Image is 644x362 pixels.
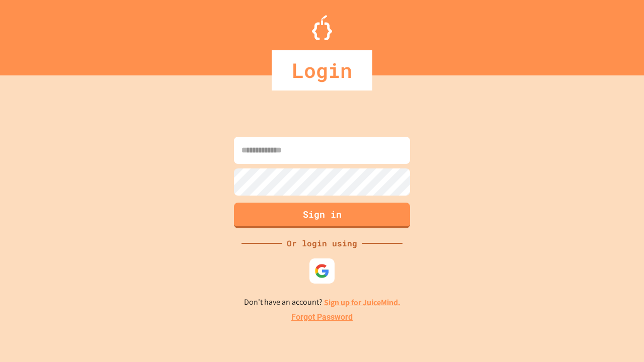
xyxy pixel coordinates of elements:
[312,15,332,40] img: Logo.svg
[324,297,400,308] a: Sign up for JuiceMind.
[234,203,410,228] button: Sign in
[282,237,362,249] div: Or login using
[291,311,353,323] a: Forgot Password
[272,50,372,90] div: Login
[244,296,400,309] p: Don't have an account?
[314,263,330,279] img: google-icon.svg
